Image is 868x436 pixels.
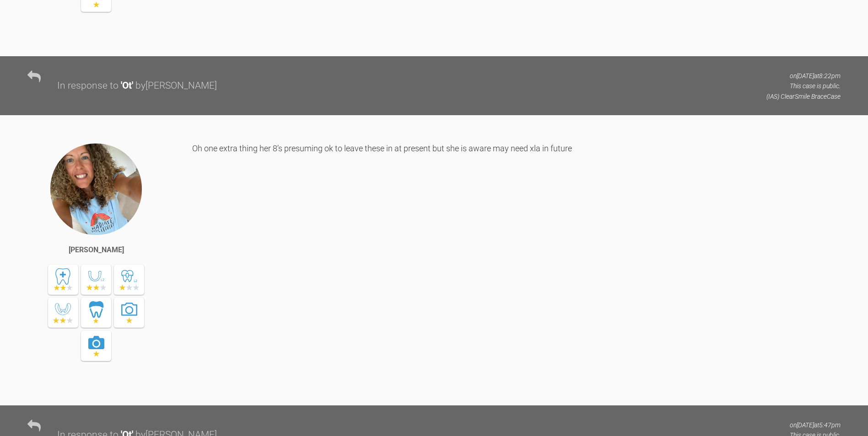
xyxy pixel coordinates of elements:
p: This case is public. [766,81,841,91]
div: Oh one extra thing her 8’s presuming ok to leave these in at present but she is aware may need xl... [192,143,841,392]
div: [PERSON_NAME] [69,244,124,256]
p: (IAS) ClearSmile Brace Case [766,91,841,101]
div: In response to [57,78,119,94]
div: ' Ot ' [121,78,133,94]
img: Rebecca Lynne Williams [49,143,143,236]
p: on [DATE] at 5:47pm [766,420,841,430]
div: by [PERSON_NAME] [135,78,217,94]
p: on [DATE] at 8:22pm [766,71,841,81]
